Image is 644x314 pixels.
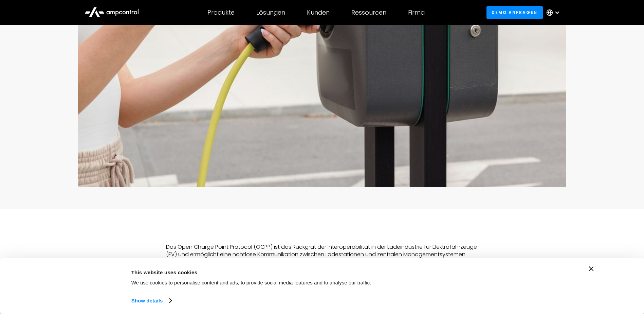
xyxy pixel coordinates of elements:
p: Das Open Charge Point Protocol (OCPP) ist das Rückgrat der Interoperabilität in der Ladeindustrie... [166,243,478,281]
div: Produkte [207,9,235,16]
div: Kunden [307,9,330,16]
div: Lösungen [256,9,285,16]
div: This website uses cookies [131,268,464,276]
button: Close banner [589,266,594,271]
div: Firma [408,9,425,16]
a: Show details [131,296,171,306]
span: We use cookies to personalise content and ads, to provide social media features and to analyse ou... [131,280,371,285]
div: Ressourcen [351,9,386,16]
a: Demo anfragen [486,6,543,19]
button: Okay [479,266,576,286]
